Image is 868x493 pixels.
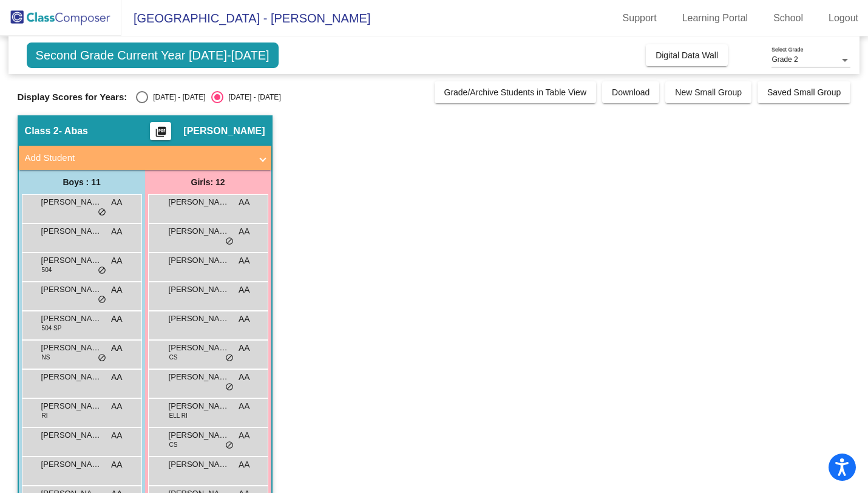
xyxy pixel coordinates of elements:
span: Download [612,87,649,97]
span: AA [111,196,123,209]
mat-panel-title: Add Student [25,151,251,165]
span: [PERSON_NAME] [169,371,229,383]
span: AA [111,371,123,384]
div: [DATE] - [DATE] [148,92,205,103]
mat-radio-group: Select an option [136,91,280,103]
span: [PERSON_NAME] [41,254,102,267]
a: Logout [819,8,868,28]
span: [PERSON_NAME] [169,429,229,441]
span: AA [239,400,250,413]
a: School [764,8,813,28]
span: 504 SP [42,324,62,333]
span: do_not_disturb_alt [98,353,106,363]
mat-expansion-panel-header: Add Student [19,146,271,170]
span: CS [169,440,178,449]
span: AA [111,458,123,471]
mat-icon: picture_as_pdf [154,126,168,143]
button: Saved Small Group [758,81,850,103]
span: [PERSON_NAME] [183,125,265,137]
span: AA [239,342,250,355]
span: AA [111,225,123,238]
span: [PERSON_NAME] [169,225,229,237]
span: Grade/Archive Students in Table View [444,87,587,97]
span: - Abas [59,125,88,137]
span: do_not_disturb_alt [225,353,234,363]
span: [PERSON_NAME] [169,196,229,208]
span: [PERSON_NAME] [169,284,229,296]
span: AA [239,371,250,384]
span: do_not_disturb_alt [225,237,234,246]
span: do_not_disturb_alt [98,208,106,217]
span: do_not_disturb_alt [225,382,234,392]
span: [PERSON_NAME] [41,196,102,208]
span: do_not_disturb_alt [225,441,234,450]
span: AA [111,313,123,325]
span: [GEOGRAPHIC_DATA] - [PERSON_NAME] [121,8,370,28]
button: New Small Group [665,81,751,103]
button: Download [602,81,659,103]
a: Learning Portal [673,8,758,28]
span: AA [239,429,250,442]
span: [PERSON_NAME] [169,342,229,354]
span: [PERSON_NAME] [41,284,102,296]
span: [PERSON_NAME] [41,400,102,412]
span: AA [239,225,250,238]
span: AA [239,458,250,471]
span: AA [239,284,250,296]
span: CS [169,353,178,362]
span: Class 2 [25,125,59,137]
span: [PERSON_NAME] [169,254,229,267]
span: [PERSON_NAME] [41,429,102,441]
span: Digital Data Wall [656,50,718,60]
span: New Small Group [675,87,742,97]
button: Grade/Archive Students in Table View [435,81,597,103]
a: Support [613,8,666,28]
span: Saved Small Group [767,87,841,97]
span: [PERSON_NAME] [169,458,229,471]
span: AA [111,254,123,267]
span: AA [111,342,123,355]
button: Digital Data Wall [646,44,728,66]
span: 504 [42,265,52,274]
span: [PERSON_NAME] [169,313,229,325]
span: [PERSON_NAME] [PERSON_NAME] [41,342,102,354]
span: Grade 2 [771,55,798,64]
div: [DATE] - [DATE] [223,92,280,103]
span: Display Scores for Years: [18,92,127,103]
span: AA [239,196,250,209]
span: [PERSON_NAME] [41,371,102,383]
span: AA [111,284,123,296]
span: [PERSON_NAME] [41,313,102,325]
span: AA [239,254,250,267]
button: Print Students Details [150,122,171,140]
span: do_not_disturb_alt [98,266,106,276]
span: ELL RI [169,411,188,420]
div: Girls: 12 [145,170,271,194]
span: AA [239,313,250,325]
span: AA [111,400,123,413]
span: [PERSON_NAME] [41,225,102,237]
span: RI [42,411,48,420]
span: do_not_disturb_alt [98,295,106,305]
div: Boys : 11 [19,170,145,194]
span: [PERSON_NAME] [169,400,229,412]
span: Second Grade Current Year [DATE]-[DATE] [27,42,279,68]
span: AA [111,429,123,442]
span: NS [42,353,50,362]
span: [PERSON_NAME] [41,458,102,471]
